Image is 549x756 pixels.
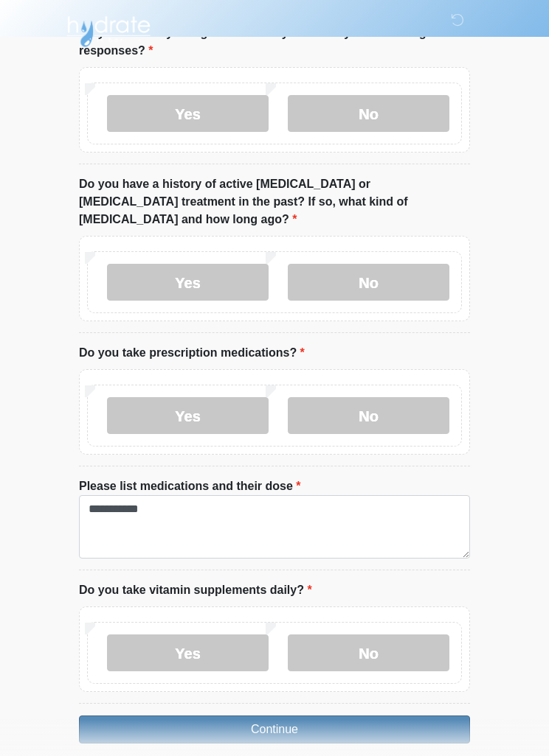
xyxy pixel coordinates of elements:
label: Please list medications and their dose [79,477,301,495]
label: Yes [107,397,269,434]
label: Yes [107,95,269,132]
label: Yes [107,264,269,301]
label: Yes [107,634,269,671]
button: Continue [79,715,470,743]
label: Do you take prescription medications? [79,344,305,362]
label: No [288,634,449,671]
img: Hydrate IV Bar - Scottsdale Logo [64,11,153,48]
label: Do you have a history of active [MEDICAL_DATA] or [MEDICAL_DATA] treatment in the past? If so, wh... [79,175,470,228]
label: No [288,264,449,301]
label: Do you take vitamin supplements daily? [79,581,312,599]
label: No [288,397,449,434]
label: No [288,95,449,132]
